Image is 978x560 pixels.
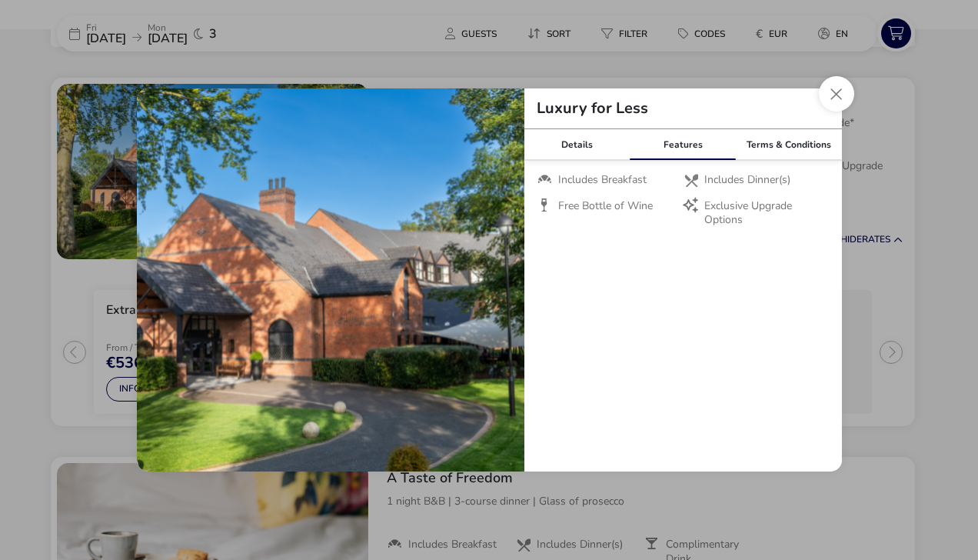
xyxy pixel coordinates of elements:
button: Close modal [819,76,854,112]
h2: Luxury for Less [524,101,660,116]
span: Includes Dinner(s) [704,173,790,187]
div: Terms & Conditions [736,129,842,160]
span: Includes Breakfast [558,173,647,187]
div: tariffDetails [137,88,842,472]
div: Features [630,129,736,160]
span: Free Bottle of Wine [558,199,653,213]
span: Exclusive Upgrade Options [704,199,817,227]
div: Details [524,129,630,160]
